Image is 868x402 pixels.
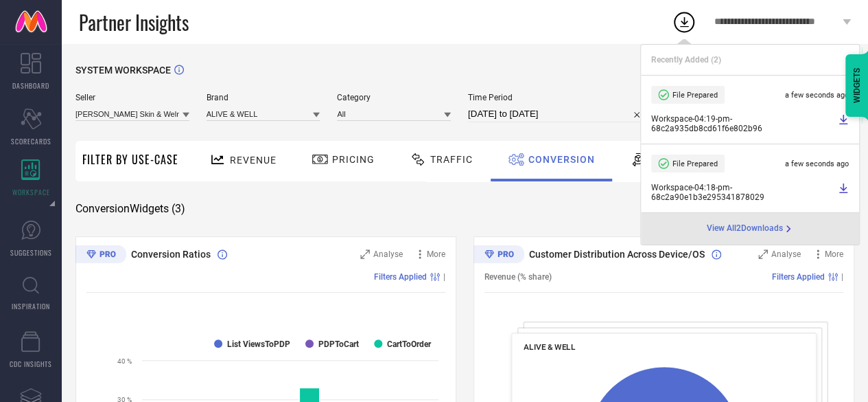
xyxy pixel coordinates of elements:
a: Download [838,183,849,202]
span: Conversion Widgets ( 3 ) [75,202,185,216]
span: Workspace - 04:18-pm - 68c2a90e1b3e295341878029 [651,183,834,202]
span: DASHBOARD [12,80,49,91]
input: Select time period [468,106,646,122]
span: Category [337,93,451,102]
span: Customer Distribution Across Device/OS [529,249,705,260]
span: Pricing [332,154,375,165]
span: ALIVE & WELL [524,342,576,352]
span: File Prepared [672,159,718,168]
span: Time Period [468,93,646,102]
div: Premium [75,245,126,266]
div: Premium [473,245,524,266]
span: Seller [75,93,189,102]
span: WORKSPACE [12,187,50,197]
svg: Zoom [360,249,370,259]
text: 40 % [117,357,132,365]
span: SUGGESTIONS [10,247,52,258]
span: Conversion Ratios [131,249,211,260]
span: Filters Applied [772,272,825,282]
svg: Zoom [758,249,768,259]
span: More [825,249,843,259]
text: List ViewsToPDP [227,339,290,349]
span: Conversion [528,154,595,165]
span: | [841,272,843,282]
div: Open download list [672,10,696,34]
span: File Prepared [672,91,718,100]
span: SYSTEM WORKSPACE [75,65,171,76]
span: Revenue [230,155,277,166]
span: Filters Applied [374,272,427,282]
span: Partner Insights [79,8,189,36]
span: Traffic [430,154,473,165]
span: INSPIRATION [12,301,50,311]
span: a few seconds ago [785,91,849,100]
a: View All2Downloads [707,223,794,234]
text: CartToOrder [387,339,432,349]
span: Revenue (% share) [484,272,552,282]
span: Recently Added ( 2 ) [651,55,721,65]
span: CDC INSIGHTS [10,359,52,369]
span: Filter By Use-Case [82,151,178,168]
span: Brand [207,93,320,102]
text: PDPToCart [318,339,359,349]
span: | [443,272,445,282]
div: Open download page [707,223,794,234]
span: SCORECARDS [11,136,51,146]
span: More [427,249,445,259]
span: a few seconds ago [785,159,849,168]
span: View All 2 Downloads [707,223,783,234]
span: Workspace - 04:19-pm - 68c2a935db8cd61f6e802b96 [651,114,834,133]
span: Analyse [373,249,403,259]
a: Download [838,114,849,133]
span: Analyse [771,249,801,259]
